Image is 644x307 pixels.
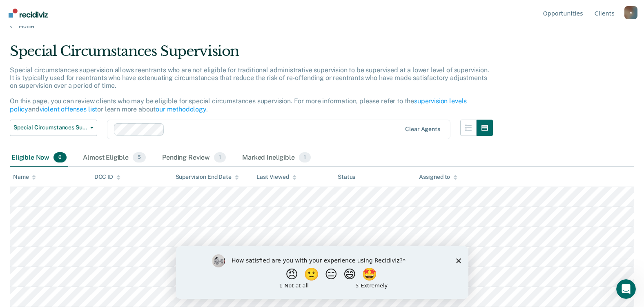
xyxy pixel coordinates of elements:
div: Status [338,174,355,180]
span: Special Circumstances Supervision [13,124,87,131]
div: Last Viewed [256,174,296,180]
iframe: Survey by Kim from Recidiviz [176,246,468,299]
div: Supervision End Date [176,174,239,180]
div: c [624,6,637,19]
div: Name [13,174,36,180]
p: Special circumstances supervision allows reentrants who are not eligible for traditional administ... [10,66,489,113]
div: Marked Ineligible1 [241,149,312,167]
div: Almost Eligible5 [81,149,147,167]
span: 5 [133,152,146,163]
span: 1 [214,152,226,163]
a: supervision levels policy [10,97,467,113]
img: Recidiviz [9,9,48,18]
div: Special Circumstances Supervision [10,43,493,66]
a: our methodology [156,105,206,113]
span: 6 [53,152,67,163]
a: violent offenses list [40,105,98,113]
button: Special Circumstances Supervision [10,120,97,136]
div: Clear agents [405,126,440,133]
div: Eligible Now6 [10,149,68,167]
button: Profile dropdown button [624,6,637,19]
div: Assigned to [419,174,457,180]
div: Pending Review1 [160,149,227,167]
iframe: Intercom live chat [616,279,636,299]
div: DOC ID [94,174,120,180]
span: 1 [299,152,311,163]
